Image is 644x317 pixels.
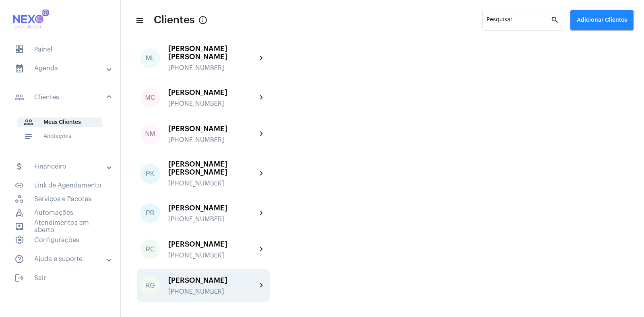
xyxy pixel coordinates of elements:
mat-icon: sidenav icon [14,254,24,264]
mat-icon: chevron_right [257,208,266,218]
mat-icon: chevron_right [257,93,266,103]
mat-panel-title: Financeiro [14,162,107,171]
span: Adicionar Clientes [577,17,627,23]
mat-panel-title: Ajuda e suporte [14,254,107,264]
span: sidenav icon [14,208,24,218]
mat-icon: chevron_right [257,281,266,290]
mat-icon: sidenav icon [14,222,24,231]
div: sidenav iconClientes [5,110,120,152]
span: Link de Agendamento [8,181,112,190]
mat-icon: sidenav icon [14,273,24,283]
span: Serviços e Pacotes [8,195,112,204]
span: sidenav icon [14,235,24,245]
span: Automações [8,208,112,217]
img: 616cf56f-bdc5-9e2e-9429-236ee6dd82e0.jpg [6,4,54,36]
div: [PHONE_NUMBER] [168,216,257,223]
mat-icon: Button that displays a tooltip when focused or hovered over [198,15,208,25]
span: Meus Clientes [17,117,102,127]
mat-expansion-panel-header: sidenav iconClientes [5,84,120,110]
button: Button that displays a tooltip when focused or hovered over [195,12,211,28]
button: Adicionar Clientes [570,10,634,30]
div: NM [140,124,160,144]
mat-icon: sidenav icon [14,64,24,73]
mat-icon: sidenav icon [14,181,24,190]
mat-icon: sidenav icon [24,132,33,141]
span: sidenav icon [14,45,24,54]
span: Painel [8,45,112,54]
span: Atendimentos em aberto [8,222,112,231]
mat-panel-title: Clientes [14,93,107,102]
span: Anotações [17,132,102,141]
div: [PERSON_NAME] [168,89,257,97]
mat-icon: sidenav icon [135,16,143,25]
div: [PERSON_NAME] [PERSON_NAME] [168,160,257,176]
mat-expansion-panel-header: sidenav iconFinanceiro [5,157,120,176]
mat-icon: chevron_right [257,129,266,139]
div: [PERSON_NAME] [PERSON_NAME] [168,45,257,61]
mat-icon: chevron_right [257,54,266,63]
div: [PHONE_NUMBER] [168,252,257,259]
div: [PHONE_NUMBER] [168,180,257,187]
mat-panel-title: Agenda [14,64,107,73]
mat-icon: sidenav icon [14,162,24,171]
div: PR [140,203,160,223]
span: sidenav icon [14,194,24,204]
mat-icon: chevron_right [257,245,266,254]
mat-expansion-panel-header: sidenav iconAgenda [5,59,120,78]
div: [PHONE_NUMBER] [168,64,257,72]
div: MC [140,88,160,108]
div: [PERSON_NAME] [168,204,257,212]
div: [PERSON_NAME] [168,125,257,133]
div: PK [140,164,160,184]
div: [PHONE_NUMBER] [168,100,257,107]
mat-expansion-panel-header: sidenav iconAjuda e suporte [5,249,120,269]
mat-icon: sidenav icon [14,93,24,102]
div: [PERSON_NAME] [168,240,257,248]
span: Configurações [8,236,112,245]
mat-icon: chevron_right [257,169,266,179]
mat-icon: sidenav icon [24,117,33,127]
input: Pesquisar [487,19,551,25]
div: [PHONE_NUMBER] [168,288,257,295]
div: RC [140,239,160,259]
div: RG [140,276,160,296]
mat-icon: search [551,15,560,25]
div: [PHONE_NUMBER] [168,136,257,144]
div: [PERSON_NAME] [168,276,257,284]
div: ML [140,48,160,68]
span: Clientes [154,14,195,27]
span: Sair [8,274,112,282]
